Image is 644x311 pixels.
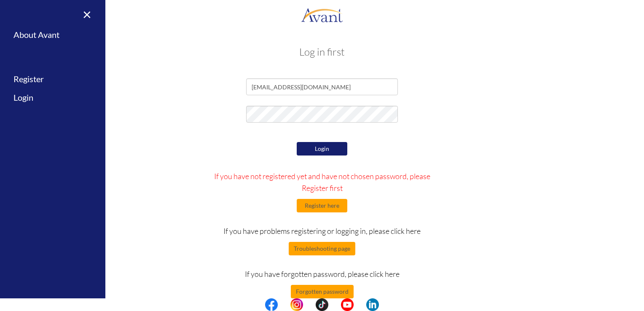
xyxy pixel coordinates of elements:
button: Forgotten password [291,285,354,298]
button: Register here [297,199,347,212]
img: li.png [366,298,379,311]
img: blank.png [278,298,290,311]
button: Login [297,142,347,155]
img: blank.png [328,298,341,311]
img: fb.png [265,298,278,311]
img: blank.png [354,298,366,311]
img: yt.png [341,298,354,311]
p: If you have problems registering or logging in, please click here [205,225,439,237]
img: tt.png [316,298,328,311]
p: If you have not registered yet and have not chosen password, please Register first [205,170,439,194]
img: blank.png [303,298,316,311]
p: If you have forgotten password, please click here [205,268,439,280]
h3: Log in first [82,46,562,57]
img: logo.png [301,2,343,27]
img: in.png [290,298,303,311]
button: Troubleshooting page [289,242,355,255]
input: Email [246,78,398,95]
